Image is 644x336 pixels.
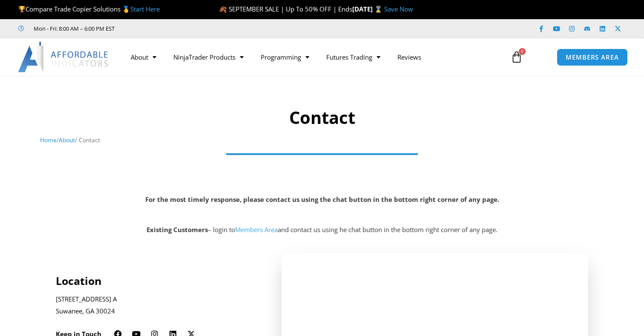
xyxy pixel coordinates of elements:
p: [STREET_ADDRESS] A Suwanee, GA 30024 [56,293,259,317]
a: Futures Trading [318,47,389,67]
a: NinjaTrader Products [165,47,252,67]
a: Reviews [389,47,430,67]
a: Save Now [384,5,413,13]
a: Home [40,136,57,144]
a: Programming [252,47,318,67]
strong: [DATE] ⌛ [352,5,384,13]
span: Compare Trade Copier Solutions 🥇 [18,5,160,13]
p: – login to and contact us using he chat button in the bottom right corner of any page. [4,224,640,236]
a: About [59,136,75,144]
nav: Menu [122,47,502,67]
iframe: Customer reviews powered by Trustpilot [126,24,254,33]
nav: Breadcrumb [40,135,604,146]
img: LogoAI | Affordable Indicators – NinjaTrader [18,42,109,72]
strong: For the most timely response, please contact us using the chat button in the bottom right corner ... [145,195,499,204]
a: Start Here [130,5,160,13]
a: 0 [498,45,535,69]
h4: Location [56,274,259,287]
a: About [122,47,165,67]
a: Members Area [235,225,278,234]
span: 0 [519,48,526,55]
h1: Contact [40,106,604,129]
a: MEMBERS AREA [557,49,628,66]
strong: Existing Customers [147,225,208,234]
span: Mon - Fri: 8:00 AM – 6:00 PM EST [32,23,115,34]
span: 🍂 SEPTEMBER SALE | Up To 50% OFF | Ends [219,5,352,13]
span: MEMBERS AREA [566,54,619,60]
img: 🏆 [19,6,25,12]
